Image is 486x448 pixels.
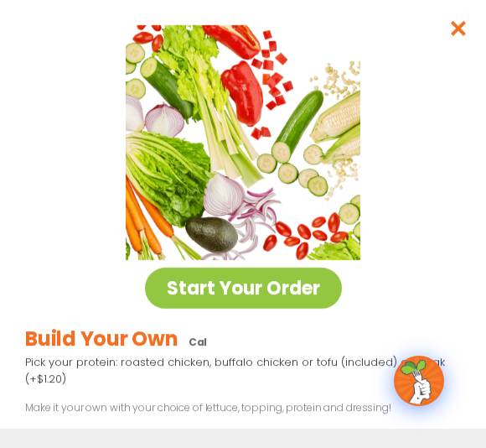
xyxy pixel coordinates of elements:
[145,268,342,309] a: Start Your Order
[189,335,208,350] p: Cal
[25,354,461,388] p: Pick your protein: roasted chicken, buffalo chicken or tofu (included) or steak (+$1.20)
[126,25,360,260] img: Featured product photo for Build Your Own
[25,399,461,416] p: Make it your own with your choice of lettuce, topping, protein and dressing!
[25,324,178,353] h2: Build Your Own
[396,357,442,404] img: wpChatIcon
